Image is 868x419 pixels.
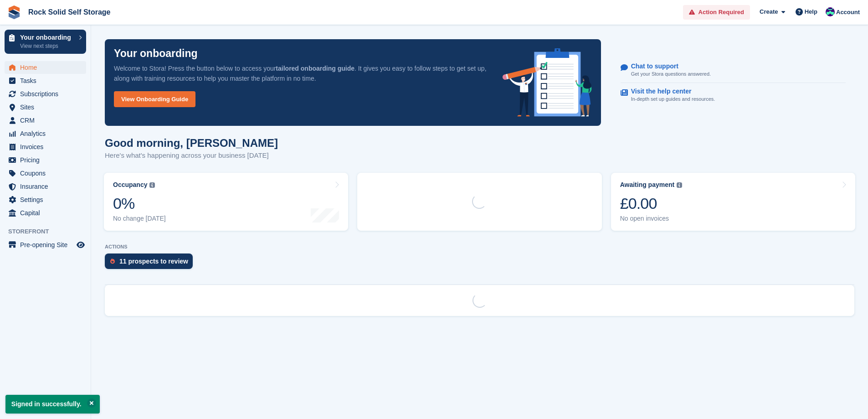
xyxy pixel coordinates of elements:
a: Occupancy 0% No change [DATE] [104,173,348,231]
p: Get your Stora questions answered. [631,70,711,78]
span: Capital [20,207,75,219]
img: icon-info-grey-7440780725fd019a000dd9b08b2336e03edf1995a4989e88bcd33f0948082b44.svg [149,182,155,188]
p: Your onboarding [114,48,198,59]
a: menu [5,154,86,166]
strong: tailored onboarding guide [276,65,354,72]
span: Invoices [20,140,75,153]
a: View Onboarding Guide [114,91,195,107]
a: menu [5,207,86,219]
div: Awaiting payment [620,181,675,189]
div: 11 prospects to review [119,258,188,265]
h1: Good morning, [PERSON_NAME] [105,137,278,149]
div: No change [DATE] [113,215,166,222]
a: menu [5,180,86,193]
a: Awaiting payment £0.00 No open invoices [611,173,855,231]
a: menu [5,167,86,180]
a: menu [5,74,86,87]
a: Rock Solid Self Storage [25,5,114,20]
img: onboarding-info-6c161a55d2c0e0a8cae90662b2fe09162a5109e8cc188191df67fb4f79e88e88.svg [503,48,592,117]
span: Subscriptions [20,88,75,100]
div: Occupancy [113,181,147,189]
a: 11 prospects to review [105,253,197,274]
p: Welcome to Stora! Press the button below to access your . It gives you easy to follow steps to ge... [114,63,488,83]
span: Home [20,61,75,74]
a: menu [5,238,86,251]
img: Steven Quinn [826,7,835,16]
a: Your onboarding View next steps [5,30,86,54]
a: menu [5,88,86,100]
a: menu [5,114,86,127]
a: menu [5,127,86,140]
p: View next steps [20,42,74,50]
a: Preview store [75,239,86,250]
img: prospect-51fa495bee0391a8d652442698ab0144808aea92771e9ea1ae160a38d050c398.svg [110,259,115,264]
span: Analytics [20,127,75,140]
span: Create [760,7,778,16]
span: Action Required [699,8,744,17]
span: CRM [20,114,75,127]
p: Here's what's happening across your business [DATE] [105,150,278,161]
p: Your onboarding [20,34,74,41]
a: menu [5,61,86,74]
a: menu [5,140,86,153]
span: Pricing [20,154,75,166]
span: Account [836,8,860,17]
div: 0% [113,194,166,213]
span: Insurance [20,180,75,193]
a: Visit the help center In-depth set up guides and resources. [621,83,846,108]
div: £0.00 [620,194,683,213]
a: menu [5,193,86,206]
span: Storefront [8,227,91,236]
a: menu [5,101,86,114]
img: stora-icon-8386f47178a22dfd0bd8f6a31ec36ba5ce8667c1dd55bd0f319d3a0aa187defe.svg [7,5,21,19]
p: Chat to support [631,62,704,70]
span: Pre-opening Site [20,238,75,251]
div: No open invoices [620,215,683,222]
span: Tasks [20,74,75,87]
span: Help [805,7,817,16]
p: In-depth set up guides and resources. [631,95,715,103]
img: icon-info-grey-7440780725fd019a000dd9b08b2336e03edf1995a4989e88bcd33f0948082b44.svg [677,182,682,188]
span: Sites [20,101,75,114]
span: Settings [20,193,75,206]
span: Coupons [20,167,75,180]
a: Action Required [683,5,750,20]
p: Visit the help center [631,88,708,95]
p: ACTIONS [105,244,854,250]
p: Signed in successfully. [5,395,100,414]
a: Chat to support Get your Stora questions answered. [621,58,846,83]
